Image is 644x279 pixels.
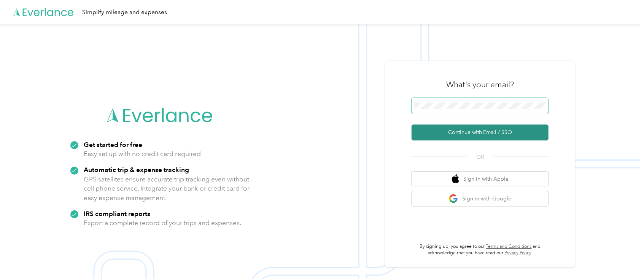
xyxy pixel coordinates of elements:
[84,166,189,173] strong: Automatic trip & expense tracking
[84,218,241,228] p: Export a complete record of your trips and expenses.
[412,125,549,140] button: Continue with Email / SSO
[412,243,549,257] p: By signing up, you agree to our and acknowledge that you have read our .
[84,140,142,148] strong: Get started for free
[84,175,250,203] p: GPS satellites ensure accurate trip tracking even without cell phone service. Integrate your bank...
[504,250,531,256] a: Privacy Policy
[486,244,532,249] a: Terms and Conditions
[467,153,493,161] span: OR
[449,194,458,203] img: google logo
[446,79,514,90] h3: What's your email?
[452,174,460,184] img: apple logo
[84,149,201,159] p: Easy set up with no credit card required
[84,210,150,218] strong: IRS compliant reports
[412,191,549,206] button: google logoSign in with Google
[412,172,549,186] button: apple logoSign in with Apple
[82,8,167,17] div: Simplify mileage and expenses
